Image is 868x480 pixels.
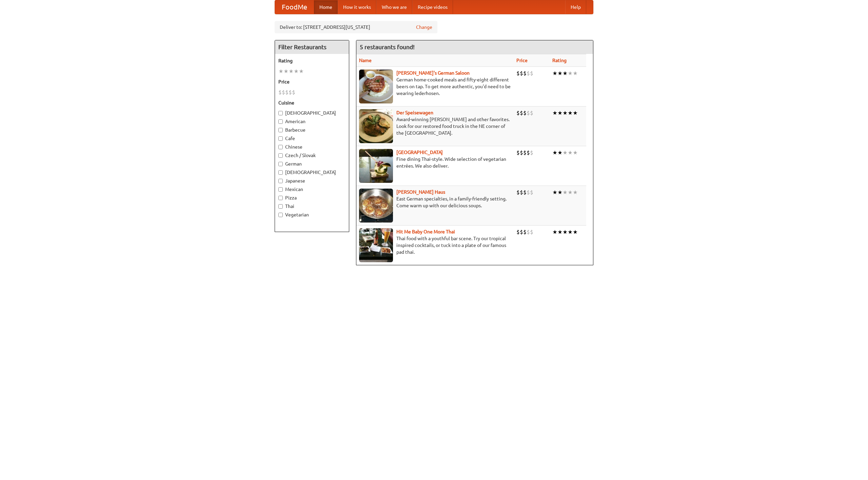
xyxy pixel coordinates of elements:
li: $ [520,109,523,117]
li: $ [520,149,523,156]
p: Fine dining Thai-style. Wide selection of vegetarian entrées. We also deliver. [359,156,511,169]
label: [DEMOGRAPHIC_DATA] [278,169,346,176]
ng-pluralize: 5 restaurants found! [360,44,415,50]
li: $ [520,228,523,236]
h5: Price [278,78,346,85]
li: $ [516,189,520,196]
label: Cafe [278,135,346,142]
li: $ [285,89,289,96]
input: American [278,119,283,124]
li: ★ [557,109,563,117]
li: ★ [557,70,563,77]
input: Thai [278,204,283,209]
li: ★ [278,68,283,75]
input: Japanese [278,179,283,183]
input: Chinese [278,145,283,149]
li: ★ [299,68,304,75]
li: $ [278,89,282,96]
a: Change [416,24,432,31]
a: [GEOGRAPHIC_DATA] [396,150,443,155]
a: [PERSON_NAME]'s German Saloon [396,70,470,76]
li: $ [527,109,530,117]
input: German [278,162,283,166]
p: Thai food with a youthful bar scene. Try our tropical inspired cocktails, or tuck into a plate of... [359,235,511,255]
a: How it works [338,0,376,14]
li: $ [530,189,533,196]
li: $ [520,189,523,196]
a: Der Speisewagen [396,110,433,115]
h5: Cuisine [278,99,346,106]
label: Mexican [278,186,346,193]
li: ★ [573,189,578,196]
li: ★ [557,149,563,156]
h4: Filter Restaurants [275,40,349,54]
p: German home-cooked meals and fifty-eight different beers on tap. To get more authentic, you'd nee... [359,76,511,97]
li: $ [527,189,530,196]
label: Vegetarian [278,211,346,218]
a: Help [565,0,586,14]
label: Barbecue [278,127,346,133]
label: Czech / Slovak [278,152,346,159]
li: ★ [563,109,568,117]
a: Price [516,58,528,63]
a: Rating [552,58,567,63]
li: ★ [563,228,568,236]
input: Pizza [278,196,283,200]
li: ★ [568,149,573,156]
img: satay.jpg [359,149,393,183]
li: $ [516,70,520,77]
li: $ [530,70,533,77]
li: ★ [573,149,578,156]
li: ★ [552,149,557,156]
label: Chinese [278,143,346,150]
li: ★ [289,68,294,75]
li: ★ [552,189,557,196]
li: $ [523,149,527,156]
li: ★ [563,149,568,156]
li: $ [516,228,520,236]
img: kohlhaus.jpg [359,189,393,223]
li: $ [527,70,530,77]
li: $ [523,189,527,196]
li: $ [282,89,285,96]
li: $ [516,149,520,156]
li: $ [530,228,533,236]
li: ★ [557,228,563,236]
a: Name [359,58,372,63]
input: Czech / Slovak [278,153,283,158]
label: German [278,160,346,167]
li: $ [530,149,533,156]
input: [DEMOGRAPHIC_DATA] [278,111,283,115]
img: speisewagen.jpg [359,109,393,143]
label: Thai [278,203,346,210]
label: Japanese [278,177,346,184]
li: ★ [568,70,573,77]
a: Who we are [376,0,412,14]
input: Vegetarian [278,213,283,217]
li: ★ [557,189,563,196]
li: ★ [283,68,289,75]
label: [DEMOGRAPHIC_DATA] [278,110,346,116]
a: Recipe videos [412,0,453,14]
a: Hit Me Baby One More Thai [396,229,455,234]
li: ★ [552,70,557,77]
input: Mexican [278,187,283,192]
img: babythai.jpg [359,228,393,262]
li: $ [516,109,520,117]
input: Barbecue [278,128,283,132]
li: ★ [294,68,299,75]
p: Award-winning [PERSON_NAME] and other favorites. Look for our restored food truck in the NE corne... [359,116,511,136]
li: ★ [552,109,557,117]
li: ★ [568,228,573,236]
a: [PERSON_NAME] Haus [396,189,445,195]
li: $ [523,109,527,117]
div: Deliver to: [STREET_ADDRESS][US_STATE] [275,21,437,33]
a: FoodMe [275,0,314,14]
li: $ [530,109,533,117]
li: ★ [563,189,568,196]
li: ★ [573,70,578,77]
a: Home [314,0,338,14]
p: East German specialties, in a family-friendly setting. Come warm up with our delicious soups. [359,195,511,209]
